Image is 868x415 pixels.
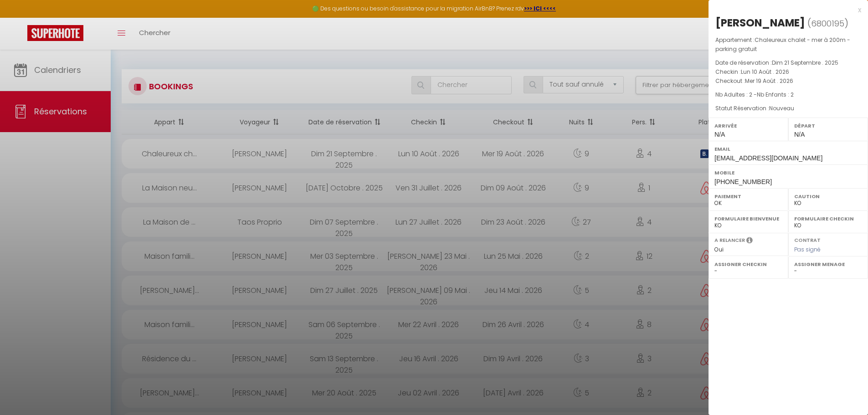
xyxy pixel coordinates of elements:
span: N/A [794,131,805,138]
i: Sélectionner OUI si vous souhaiter envoyer les séquences de messages post-checkout [746,236,753,246]
label: A relancer [714,236,745,244]
label: Formulaire Checkin [794,214,862,223]
p: Date de réservation : [715,58,861,67]
span: Pas signé [794,246,821,253]
label: Assigner Menage [794,260,862,269]
span: [PHONE_NUMBER] [714,178,772,185]
span: ( ) [807,17,848,30]
span: Dim 21 Septembre . 2025 [772,59,838,67]
p: Appartement : [715,36,861,54]
p: Checkin : [715,67,861,77]
span: Lun 10 Août . 2026 [741,68,789,76]
label: Paiement [714,192,782,201]
span: Nb Adultes : 2 - [715,91,794,98]
span: Chaleureux chalet - mer à 200m - parking gratuit [715,36,850,53]
label: Email [714,144,862,154]
p: Checkout : [715,77,861,86]
span: Nb Enfants : 2 [757,91,794,98]
p: Statut Réservation : [715,104,861,113]
label: Assigner Checkin [714,260,782,269]
span: Mer 19 Août . 2026 [745,77,793,85]
label: Mobile [714,168,862,177]
div: x [709,5,861,15]
div: [PERSON_NAME] [715,15,805,30]
label: Formulaire Bienvenue [714,214,782,223]
span: 6800195 [811,18,844,29]
span: Nouveau [769,104,794,112]
label: Arrivée [714,121,782,130]
label: Caution [794,192,862,201]
span: N/A [714,131,725,138]
label: Départ [794,121,862,130]
span: [EMAIL_ADDRESS][DOMAIN_NAME] [714,154,822,162]
label: Contrat [794,236,821,242]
